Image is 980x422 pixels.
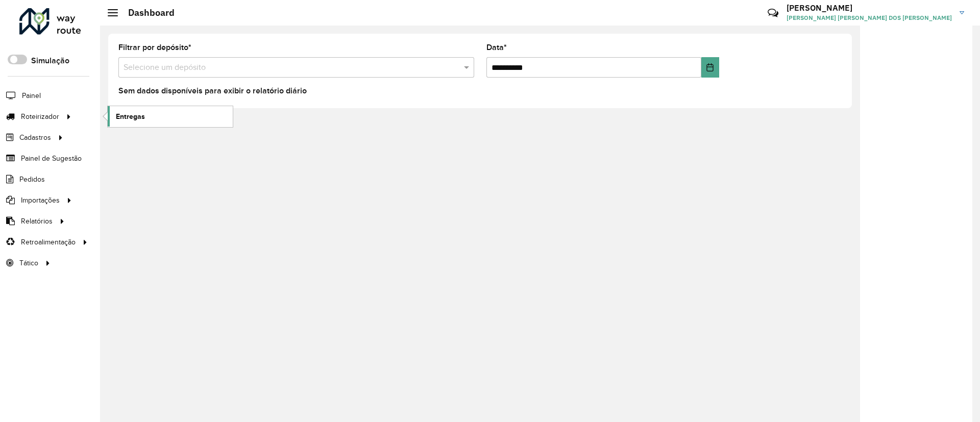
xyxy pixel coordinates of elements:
[21,216,53,227] span: Relatórios
[19,174,45,185] span: Pedidos
[19,258,38,268] span: Tático
[21,153,82,164] span: Painel de Sugestão
[701,57,719,78] button: Choose Date
[762,2,784,24] a: Contato Rápido
[118,41,191,54] label: Filtrar por depósito
[31,55,69,67] label: Simulação
[486,41,507,54] label: Data
[19,132,51,143] span: Cadastros
[21,195,60,206] span: Importações
[118,7,175,18] h2: Dashboard
[787,13,952,22] span: [PERSON_NAME] [PERSON_NAME] DOS [PERSON_NAME]
[22,90,41,101] span: Painel
[116,111,145,122] span: Entregas
[21,111,59,122] span: Roteirizador
[787,3,952,13] h3: [PERSON_NAME]
[21,237,76,247] span: Retroalimentação
[108,106,233,127] a: Entregas
[118,85,307,97] label: Sem dados disponíveis para exibir o relatório diário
